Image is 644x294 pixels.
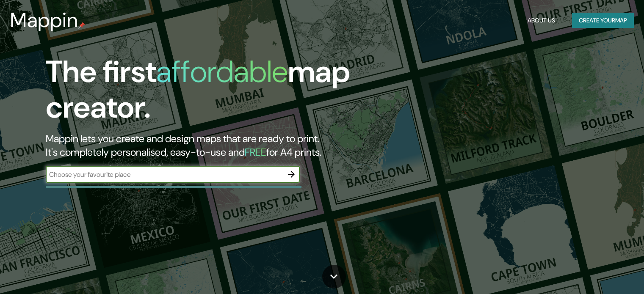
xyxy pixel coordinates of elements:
img: mappin-pin [78,22,85,29]
h5: FREE [245,146,266,159]
h3: Mappin [10,8,78,32]
input: Choose your favourite place [46,170,283,179]
h1: The first map creator. [46,54,368,132]
h2: Mappin lets you create and design maps that are ready to print. It's completely personalised, eas... [46,132,368,159]
button: Create yourmap [572,13,634,28]
h1: affordable [156,52,288,91]
button: About Us [524,13,558,28]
